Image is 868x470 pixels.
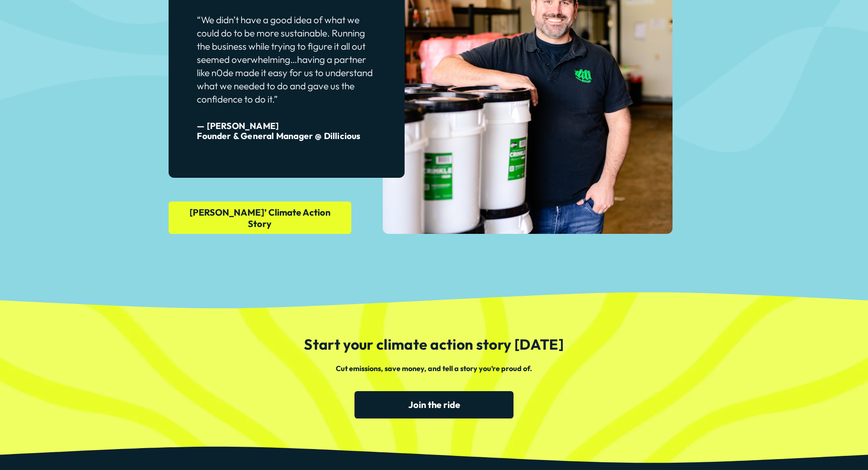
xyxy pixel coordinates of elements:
a: Join the ride [354,391,514,418]
a: [PERSON_NAME]’ Climate Action Story [169,201,351,234]
span: — [PERSON_NAME] Founder & General Manager @ Dillicious [197,120,360,142]
h3: Start your climate action story [DATE] [275,336,594,353]
span: “We didn’t have a good idea of what we could do to be more sustainable. Running the business whil... [197,14,375,105]
strong: Cut emissions, save money, and tell a story you’re proud of. [336,364,532,373]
